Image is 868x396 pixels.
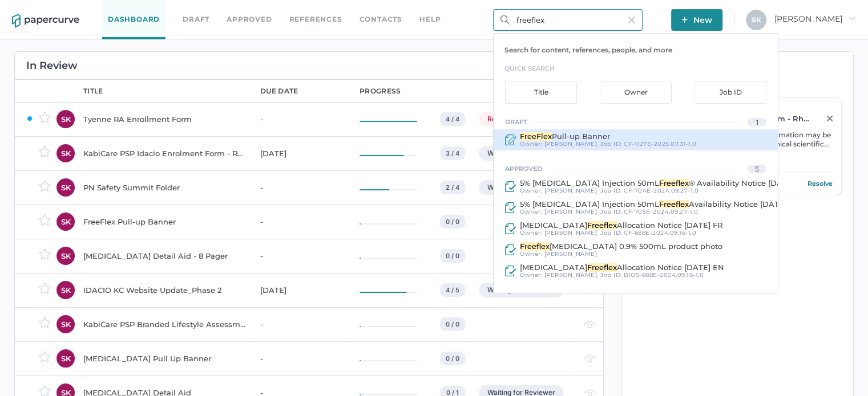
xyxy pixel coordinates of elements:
[659,178,689,187] span: Freeflex
[624,271,704,279] span: BIOS-688E-2024.09.16-1.0
[494,239,778,260] a: Freeflex[MEDICAL_DATA] 0.9% 500mL product photo Owner: [PERSON_NAME]
[83,181,247,194] div: PN Safety Summit Folder
[504,62,778,75] h3: quick search
[520,221,587,230] span: [MEDICAL_DATA]
[505,223,516,234] img: approved-icon.9c241b8e.svg
[544,140,597,148] span: [PERSON_NAME]
[249,205,348,239] td: -
[249,102,348,136] td: -
[600,272,704,279] div: Job ID :
[505,266,516,276] img: approved-icon.9c241b8e.svg
[617,263,724,272] span: Allocation Notice [DATE] EN
[183,13,209,26] a: Draft
[505,181,516,192] img: approved-icon.9c241b8e.svg
[544,208,597,215] span: [PERSON_NAME]
[505,81,578,104] div: Title
[624,140,697,148] span: CF-1127E-2025.07.31-1.0
[544,271,597,279] span: [PERSON_NAME]
[600,230,696,236] div: Job ID :
[520,178,659,187] span: 5% [MEDICAL_DATA] Injection 50mL
[83,86,103,96] div: title
[520,230,597,236] div: Owner:
[659,199,689,209] span: Freeflex
[752,15,761,24] span: S K
[505,134,516,145] img: draft-icon.2fe86ec2.svg
[56,247,75,265] div: SK
[249,170,348,205] td: -
[83,352,247,365] div: [MEDICAL_DATA] Pull Up Banner
[550,242,722,251] span: [MEDICAL_DATA] 0.9% 500mL product photo
[808,178,833,189] a: Resolve
[617,221,722,230] span: Allocation Notice [DATE] FR
[479,146,563,161] div: Waiting for Reviewer
[56,349,75,368] div: SK
[12,14,79,28] img: papercurve-logo-colour.7244d18c.svg
[600,187,699,194] div: Job ID :
[774,14,856,24] span: [PERSON_NAME]
[624,229,696,236] span: CF-688E-2024.09.16-1.0
[494,176,778,197] a: 5% [MEDICAL_DATA] Injection 50mLFreeflex® Availability Notice [DATE] EN Owner: [PERSON_NAME] Job ...
[249,341,348,375] td: -
[39,112,51,123] img: star-inactive.70f2008a.svg
[500,15,510,25] img: search.bf03fe8b.svg
[520,199,659,209] span: 5% [MEDICAL_DATA] Injection 50mL
[479,180,563,195] div: Waiting for Reviewer
[440,317,465,331] div: 0 / 0
[83,146,247,160] div: KabiCare PSP Idacio Enrolment Form - Rheumatology (All Indications)
[695,81,767,104] div: Job ID
[289,13,342,26] a: References
[494,218,778,239] a: [MEDICAL_DATA]FreeflexAllocation Notice [DATE] FR Owner: [PERSON_NAME] Job ID: CF-688E-2024.09.16...
[419,13,441,26] div: help
[56,110,75,128] div: SK
[56,213,75,231] div: SK
[39,214,51,226] img: star-inactive.70f2008a.svg
[56,178,75,197] div: SK
[600,141,697,148] div: Job ID :
[681,17,688,23] img: plus-white.e19ec114.svg
[260,86,298,96] div: due date
[624,187,699,194] span: CF-704E-2024.09.27-1.0
[39,146,51,157] img: star-inactive.70f2008a.svg
[56,144,75,162] div: SK
[83,215,247,228] div: FreeFlex Pull-up Banner
[249,307,348,341] td: -
[671,9,722,31] button: New
[56,281,75,299] div: SK
[628,17,635,23] img: cross-light-grey.10ea7ca4.svg
[520,141,597,148] div: Owner:
[440,146,465,160] div: 3 / 4
[440,181,465,194] div: 2 / 4
[440,352,465,365] div: 0 / 0
[260,283,346,297] div: [DATE]
[494,129,778,150] a: FreeFlexPull-up Banner Owner: [PERSON_NAME] Job ID: CF-1127E-2025.07.31-1.0
[479,112,563,126] div: Release to Approved
[505,165,542,173] div: approved
[587,221,617,230] span: Freeflex
[83,283,247,297] div: IDACIO KC Website Update_Phase 2
[552,132,610,141] span: Pull-up Banner
[26,60,78,71] h2: In Review
[520,263,587,272] span: [MEDICAL_DATA]
[520,209,597,215] div: Owner:
[440,215,465,228] div: 0 / 0
[505,118,527,126] div: draft
[827,116,833,121] img: close-grey.86d01b58.svg
[479,283,563,297] div: Waiting for Reviewer
[584,321,596,328] img: eye-light-gray.b6d092a5.svg
[56,315,75,333] div: SK
[39,351,51,362] img: star-inactive.70f2008a.svg
[227,13,272,26] a: Approved
[544,229,597,236] span: [PERSON_NAME]
[440,112,465,126] div: 4 / 4
[520,251,597,258] div: Owner:
[39,283,51,294] img: star-inactive.70f2008a.svg
[494,197,778,218] a: 5% [MEDICAL_DATA] Injection 50mLFreeflexAvailability Notice [DATE] FR Owner: [PERSON_NAME] Job ID...
[39,317,51,328] img: star-inactive.70f2008a.svg
[748,118,766,126] div: 1
[587,263,617,272] span: Freeflex
[584,355,596,362] img: eye-light-gray.b6d092a5.svg
[505,202,516,213] img: approved-icon.9c241b8e.svg
[848,14,856,22] i: arrow_right
[624,208,698,215] span: CF-705E-2024.09.27-1.0
[83,112,247,126] div: Tyenne RA Enrollment Form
